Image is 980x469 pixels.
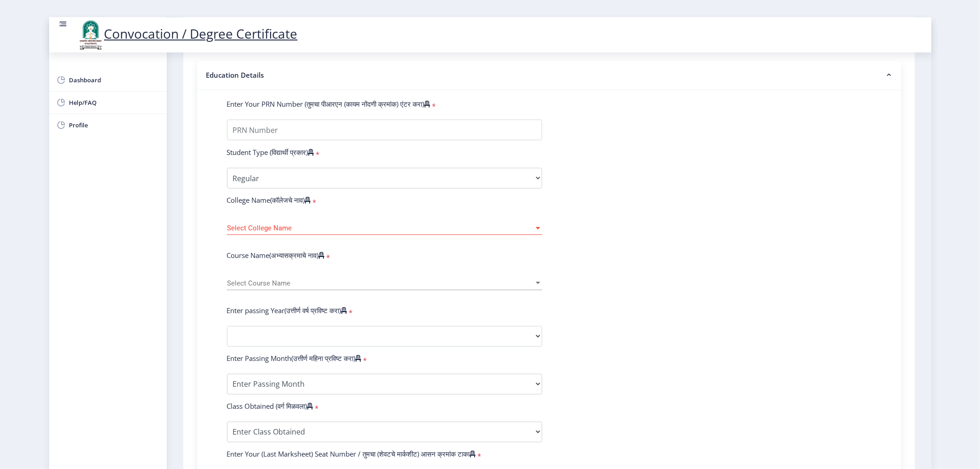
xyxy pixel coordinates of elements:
[227,280,534,287] span: Select Course Name
[77,19,104,51] img: logo
[49,114,167,136] a: Profile
[69,97,159,108] span: Help/FAQ
[77,25,298,42] a: Convocation / Degree Certificate
[227,195,311,205] label: College Name(कॉलेजचे नाव)
[49,92,167,114] a: Help/FAQ
[227,401,313,411] label: Class Obtained (वर्ग मिळवला)
[49,69,167,91] a: Dashboard
[227,354,362,363] label: Enter Passing Month(उत्तीर्ण महिना प्रविष्ट करा)
[197,60,901,90] nb-accordion-item-header: Education Details
[227,120,542,140] input: PRN Number
[69,74,159,86] span: Dashboard
[227,449,476,458] label: Enter Your (Last Marksheet) Seat Number / तुमचा (शेवटचे मार्कशीट) आसन क्रमांक टाका
[227,251,325,260] label: Course Name(अभ्यासक्रमाचे नाव)
[227,224,534,232] span: Select College Name
[227,306,347,315] label: Enter passing Year(उत्तीर्ण वर्ष प्रविष्ट करा)
[69,120,159,131] span: Profile
[227,148,314,157] label: Student Type (विद्यार्थी प्रकार)
[227,99,431,109] label: Enter Your PRN Number (तुमचा पीआरएन (कायम नोंदणी क्रमांक) एंटर करा)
